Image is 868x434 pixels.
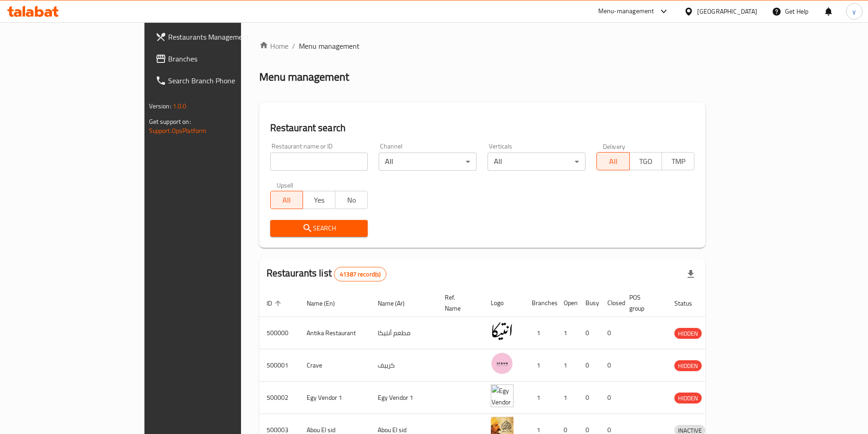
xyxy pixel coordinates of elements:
[629,152,662,170] button: TGO
[299,349,370,382] td: Crave
[600,317,622,349] td: 0
[598,6,654,17] div: Menu-management
[168,31,282,42] span: Restaurants Management
[267,298,284,309] span: ID
[633,155,658,168] span: TGO
[445,292,473,314] span: Ref. Name
[307,298,347,309] span: Name (En)
[149,125,207,137] a: Support.OpsPlatform
[600,382,622,414] td: 0
[488,153,586,171] div: All
[853,6,856,16] span: y
[491,352,514,375] img: Crave
[168,75,282,86] span: Search Branch Phone
[600,349,622,382] td: 0
[335,191,368,209] button: No
[259,41,706,51] nav: breadcrumb
[173,100,187,112] span: 1.0.0
[259,70,349,84] h2: Menu management
[629,292,656,314] span: POS group
[674,361,702,371] span: HIDDEN
[292,41,295,51] li: /
[270,220,368,237] button: Search
[149,100,171,112] span: Version:
[299,382,370,414] td: Egy Vendor 1
[148,70,289,92] a: Search Branch Phone
[334,270,386,279] span: 41387 record(s)
[524,382,556,414] td: 1
[149,116,191,128] span: Get support on:
[370,349,437,382] td: كرييف
[303,191,335,209] button: Yes
[168,53,282,64] span: Branches
[601,155,626,168] span: All
[270,121,695,135] h2: Restaurant search
[483,289,524,317] th: Logo
[578,382,600,414] td: 0
[674,393,702,403] div: HIDDEN
[662,152,694,170] button: TMP
[148,26,289,48] a: Restaurants Management
[270,153,368,171] input: Search for restaurant name or ID..
[596,152,629,170] button: All
[277,223,361,234] span: Search
[299,41,360,51] span: Menu management
[334,267,386,281] div: Total records count
[674,298,704,309] span: Status
[277,182,293,188] label: Upsell
[491,320,514,342] img: Antika Restaurant
[556,349,578,382] td: 1
[370,317,437,349] td: مطعم أنتيكا
[270,191,303,209] button: All
[600,289,622,317] th: Closed
[491,384,514,407] img: Egy Vendor 1
[370,382,437,414] td: Egy Vendor 1
[378,298,416,309] span: Name (Ar)
[379,153,477,171] div: All
[680,263,702,285] div: Export file
[339,194,364,207] span: No
[666,155,691,168] span: TMP
[299,317,370,349] td: Antika Restaurant
[674,328,702,339] div: HIDDEN
[274,194,299,207] span: All
[674,360,702,371] div: HIDDEN
[578,349,600,382] td: 0
[697,6,757,16] div: [GEOGRAPHIC_DATA]
[556,289,578,317] th: Open
[556,382,578,414] td: 1
[524,349,556,382] td: 1
[674,393,702,403] span: HIDDEN
[524,317,556,349] td: 1
[556,317,578,349] td: 1
[524,289,556,317] th: Branches
[578,317,600,349] td: 0
[148,48,289,70] a: Branches
[307,194,332,207] span: Yes
[674,328,702,339] span: HIDDEN
[578,289,600,317] th: Busy
[267,266,387,281] h2: Restaurants list
[603,143,626,149] label: Delivery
